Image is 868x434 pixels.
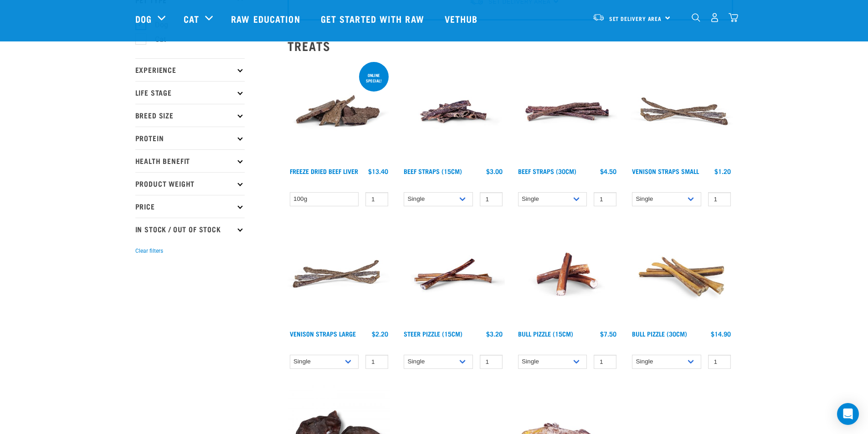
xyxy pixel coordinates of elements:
a: Bull Pizzle (30cm) [632,332,687,335]
input: 1 [480,355,503,369]
div: $7.50 [600,330,616,337]
img: Bull Pizzle [516,223,619,326]
img: Stack Of Freeze Dried Beef Liver For Pets [288,60,391,163]
img: Stack of 3 Venison Straps Treats for Pets [288,223,391,326]
img: home-icon-1@2x.png [692,13,700,22]
div: $1.20 [714,168,731,175]
input: 1 [708,192,731,206]
input: 1 [365,355,388,369]
div: $14.90 [711,330,731,337]
input: 1 [365,192,388,206]
label: Cat [140,34,169,45]
div: $4.50 [600,168,616,175]
a: Raw Education [222,0,311,37]
h2: Treats [288,39,733,53]
a: Get started with Raw [312,0,436,37]
a: Venison Straps Small [632,169,699,173]
a: Beef Straps (30cm) [518,169,576,173]
p: Life Stage [135,81,245,104]
p: Experience [135,58,245,81]
p: Breed Size [135,104,245,127]
p: Protein [135,127,245,149]
a: Freeze Dried Beef Liver [290,169,358,173]
img: Raw Essentials Beef Straps 6 Pack [516,60,619,163]
div: $3.00 [486,168,503,175]
a: Bull Pizzle (15cm) [518,332,573,335]
input: 1 [594,192,616,206]
span: Set Delivery Area [609,17,662,20]
div: $13.40 [368,168,388,175]
a: Vethub [436,0,489,37]
div: $2.20 [372,330,388,337]
a: Dog [135,12,152,26]
img: van-moving.png [592,13,605,21]
img: home-icon@2x.png [729,13,738,22]
img: user.png [710,13,719,22]
div: $3.20 [486,330,503,337]
a: Steer Pizzle (15cm) [404,332,462,335]
input: 1 [480,192,503,206]
p: Product Weight [135,172,245,195]
img: Venison Straps [630,60,733,163]
p: Price [135,195,245,218]
div: ONLINE SPECIAL! [359,68,389,87]
a: Venison Straps Large [290,332,356,335]
input: 1 [594,355,616,369]
img: Raw Essentials Beef Straps 15cm 6 Pack [401,60,505,163]
img: Raw Essentials Steer Pizzle 15cm [401,223,505,326]
p: In Stock / Out Of Stock [135,218,245,240]
a: Cat [184,12,199,26]
input: 1 [708,355,731,369]
button: Clear filters [135,247,163,255]
p: Health Benefit [135,149,245,172]
a: Beef Straps (15cm) [404,169,462,173]
img: Bull Pizzle 30cm for Dogs [630,223,733,326]
div: Open Intercom Messenger [837,403,859,425]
